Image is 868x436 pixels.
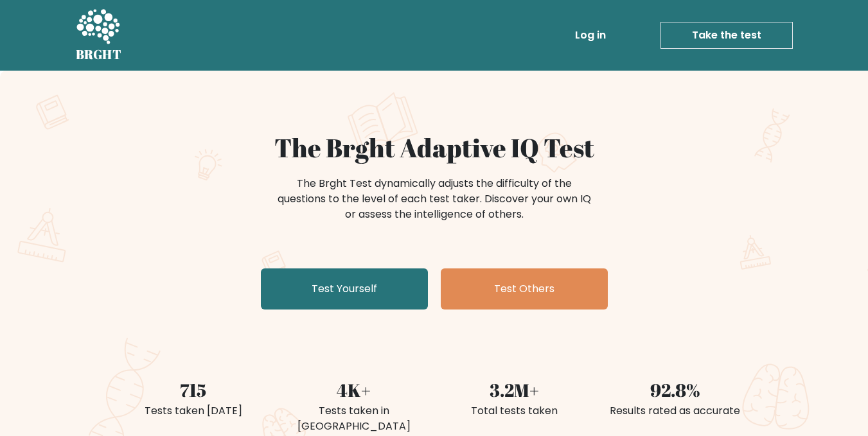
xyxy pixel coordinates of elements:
div: Results rated as accurate [603,403,748,419]
div: 715 [121,376,266,403]
div: Tests taken [DATE] [121,403,266,419]
h5: BRGHT [76,47,122,62]
div: Total tests taken [442,403,587,419]
a: Test Yourself [261,268,428,310]
a: Take the test [660,22,793,49]
div: 92.8% [603,376,748,403]
a: Log in [570,22,611,48]
a: BRGHT [76,5,122,65]
div: 3.2M+ [442,376,587,403]
div: The Brght Test dynamically adjusts the difficulty of the questions to the level of each test take... [274,176,595,222]
div: Tests taken in [GEOGRAPHIC_DATA] [281,403,427,434]
a: Test Others [441,268,608,310]
div: 4K+ [281,376,427,403]
h1: The Brght Adaptive IQ Test [121,132,748,163]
